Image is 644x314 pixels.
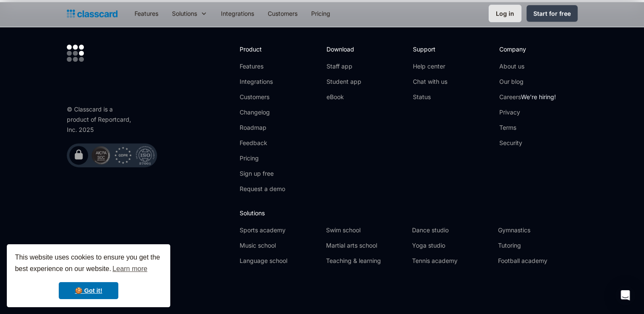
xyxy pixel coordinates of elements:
a: Student app [326,77,361,86]
a: Language school [240,257,319,265]
div: cookieconsent [7,244,170,307]
a: Tennis academy [412,257,491,265]
h2: Support [413,45,447,54]
div: Solutions [165,4,214,23]
a: Chat with us [413,77,447,86]
a: learn more about cookies [111,263,149,275]
span: This website uses cookies to ensure you get the best experience on our website. [15,252,162,275]
h2: Download [326,45,361,54]
a: Teaching & learning [326,257,405,265]
a: CareersWe're hiring! [499,93,556,101]
a: Terms [499,123,556,132]
a: Staff app [326,62,361,71]
a: About us [499,62,556,71]
div: Start for free [533,9,571,18]
a: Pricing [240,154,285,163]
a: Tutoring [498,241,577,250]
a: Privacy [499,108,556,117]
a: Sports academy [240,226,319,234]
a: Features [128,4,165,23]
div: Solutions [172,9,197,18]
a: Integrations [240,77,285,86]
div: Open Intercom Messenger [615,285,635,305]
a: Sign up free [240,169,285,178]
a: Features [240,62,285,71]
a: Status [413,93,447,101]
a: Log in [489,5,521,22]
a: Customers [261,4,304,23]
a: Martial arts school [326,241,405,250]
a: Our blog [499,77,556,86]
span: We're hiring! [521,93,556,100]
a: Feedback [240,139,285,147]
a: Changelog [240,108,285,117]
a: Gymnastics [498,226,577,234]
a: Integrations [214,4,261,23]
a: Swim school [326,226,405,234]
a: home [67,8,117,20]
a: Start for free [527,5,578,22]
div: © Classcard is a product of Reportcard, Inc. 2025 [67,104,135,135]
a: Football academy [498,257,577,265]
a: eBook [326,93,361,101]
a: Pricing [304,4,337,23]
a: Customers [240,93,285,101]
h2: Product [240,45,285,54]
a: Yoga studio [412,241,491,250]
a: Security [499,139,556,147]
a: Help center [413,62,447,71]
a: Roadmap [240,123,285,132]
a: Dance studio [412,226,491,234]
a: Request a demo [240,185,285,193]
h2: Solutions [240,208,577,217]
a: Music school [240,241,319,250]
h2: Company [499,45,556,54]
div: Log in [496,9,514,18]
a: dismiss cookie message [59,282,118,299]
